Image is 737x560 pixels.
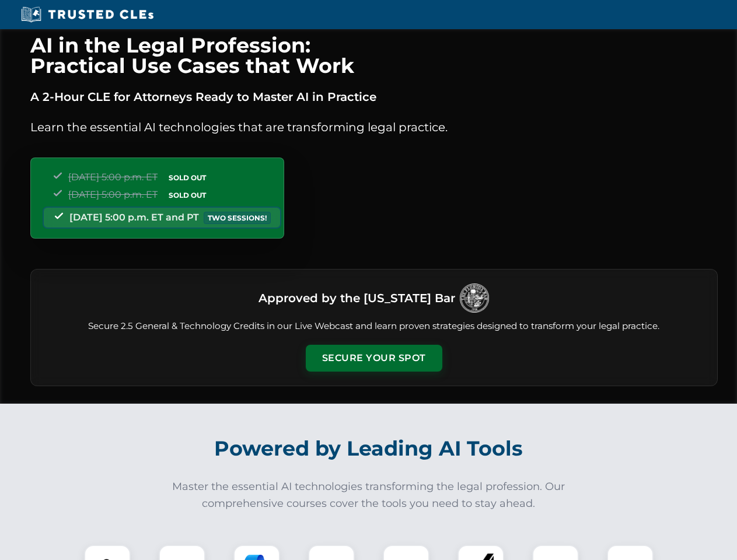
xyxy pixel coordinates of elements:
h1: AI in the Legal Profession: Practical Use Cases that Work [30,35,718,76]
img: Trusted CLEs [18,6,157,23]
img: Logo [460,283,489,313]
p: Secure 2.5 General & Technology Credits in our Live Webcast and learn proven strategies designed ... [45,320,703,333]
span: [DATE] 5:00 p.m. ET [68,171,158,183]
h2: Powered by Leading AI Tools [46,428,692,469]
span: SOLD OUT [165,189,210,201]
p: Master the essential AI technologies transforming the legal profession. Our comprehensive courses... [165,478,573,512]
p: A 2-Hour CLE for Attorneys Ready to Master AI in Practice [30,87,718,106]
span: [DATE] 5:00 p.m. ET [68,189,158,200]
button: Secure Your Spot [306,345,442,372]
h3: Approved by the [US_STATE] Bar [259,288,455,309]
p: Learn the essential AI technologies that are transforming legal practice. [30,118,718,136]
span: SOLD OUT [165,171,210,184]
